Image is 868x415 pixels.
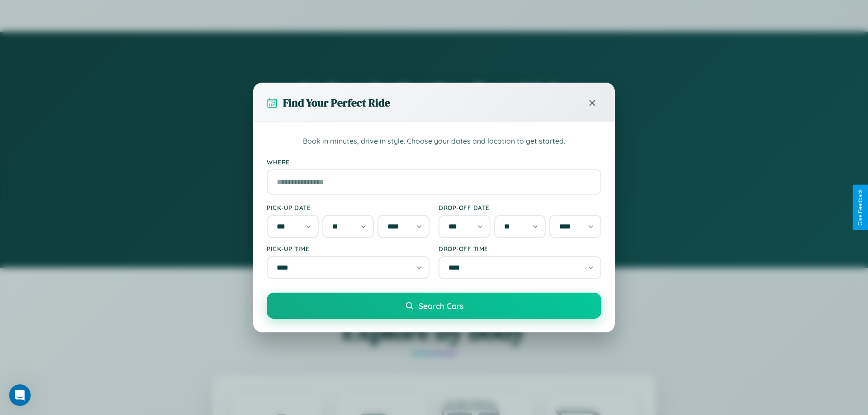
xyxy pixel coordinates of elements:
button: Search Cars [267,293,601,319]
span: Search Cars [419,301,463,311]
label: Drop-off Time [439,245,601,252]
label: Where [267,158,601,166]
label: Drop-off Date [439,204,601,211]
label: Pick-up Date [267,204,429,211]
p: Book in minutes, drive in style. Choose your dates and location to get started. [267,135,601,147]
label: Pick-up Time [267,245,429,252]
h3: Find Your Perfect Ride [283,95,390,110]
